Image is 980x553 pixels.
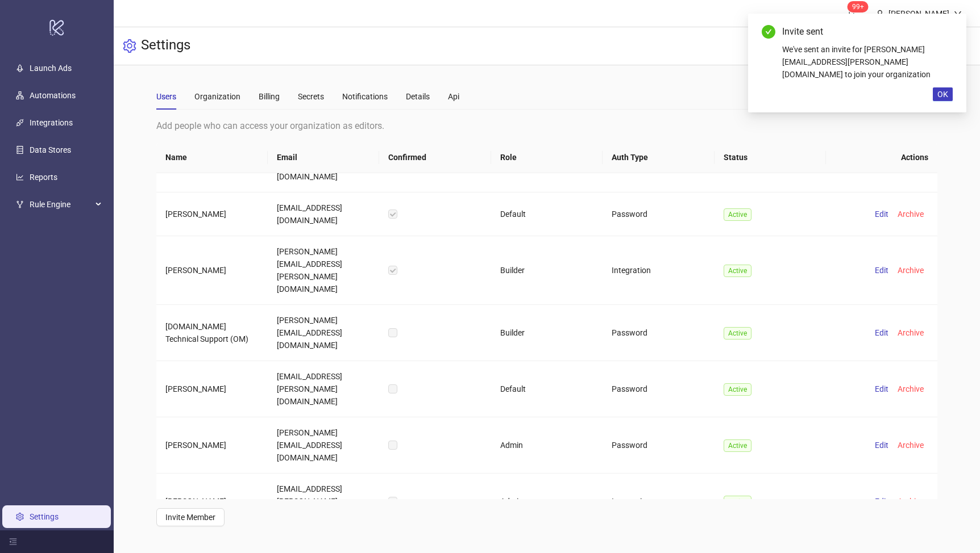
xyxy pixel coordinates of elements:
div: We've sent an invite for [PERSON_NAME][EMAIL_ADDRESS][PERSON_NAME][DOMAIN_NAME] to join your orga... [782,43,953,81]
button: OK [933,87,953,101]
span: OK [937,90,948,99]
span: check-circle [762,25,775,39]
a: Close [940,25,953,37]
div: Invite sent [782,25,953,39]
